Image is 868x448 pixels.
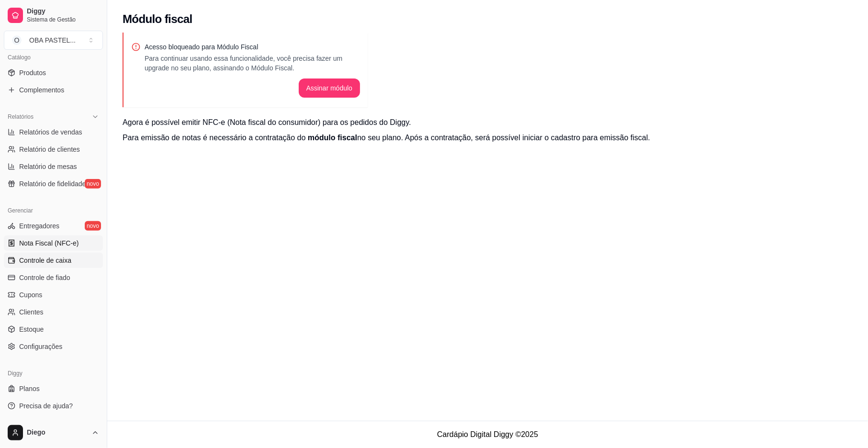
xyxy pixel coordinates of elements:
span: Relatório de fidelidade [19,179,86,189]
a: Relatório de mesas [4,159,103,174]
a: Entregadoresnovo [4,218,103,234]
button: Assinar módulo [299,78,361,98]
div: Catálogo [4,50,103,65]
div: Diggy [4,366,103,381]
h2: Módulo fiscal [123,11,192,27]
span: módulo fiscal [308,134,357,142]
span: Relatórios de vendas [19,127,82,137]
a: Precisa de ajuda? [4,398,103,414]
span: Relatório de clientes [19,145,80,154]
a: Relatório de fidelidadenovo [4,176,103,191]
span: Estoque [19,325,44,334]
p: Para continuar usando essa funcionalidade, você precisa fazer um upgrade no seu plano, assinando ... [145,54,360,73]
a: Controle de caixa [4,253,103,268]
p: Para emissão de notas é necessário a contratação do no seu plano. Após a contratação, será possív... [123,132,853,144]
a: Produtos [4,65,103,80]
span: Complementos [19,85,64,95]
span: Relatórios [8,113,34,121]
span: Diego [27,428,88,437]
span: Produtos [19,68,46,78]
span: Clientes [19,307,44,317]
footer: Cardápio Digital Diggy © 2025 [107,421,868,448]
div: OBA PASTEL ... [29,35,76,45]
a: Complementos [4,82,103,98]
button: Select a team [4,31,103,50]
span: Controle de caixa [19,256,71,265]
a: Cupons [4,287,103,302]
div: Gerenciar [4,203,103,218]
p: Acesso bloqueado para Módulo Fiscal [145,42,360,52]
span: Entregadores [19,221,59,231]
a: Relatório de clientes [4,142,103,157]
a: DiggySistema de Gestão [4,4,103,27]
a: Clientes [4,304,103,320]
span: Planos [19,384,40,393]
span: Controle de fiado [19,273,70,282]
a: Controle de fiado [4,270,103,285]
button: Diego [4,421,103,444]
span: Cupons [19,290,42,300]
p: Agora é possível emitir NFC-e (Nota fiscal do consumidor) para os pedidos do Diggy. [123,117,853,128]
span: Relatório de mesas [19,162,77,171]
a: Relatórios de vendas [4,124,103,140]
a: Planos [4,381,103,396]
span: O [12,35,22,45]
a: Configurações [4,339,103,354]
span: Precisa de ajuda? [19,401,73,411]
span: Diggy [27,7,99,16]
span: Sistema de Gestão [27,16,99,23]
a: Estoque [4,322,103,337]
span: Configurações [19,342,62,351]
a: Nota Fiscal (NFC-e) [4,235,103,251]
span: Nota Fiscal (NFC-e) [19,238,79,248]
